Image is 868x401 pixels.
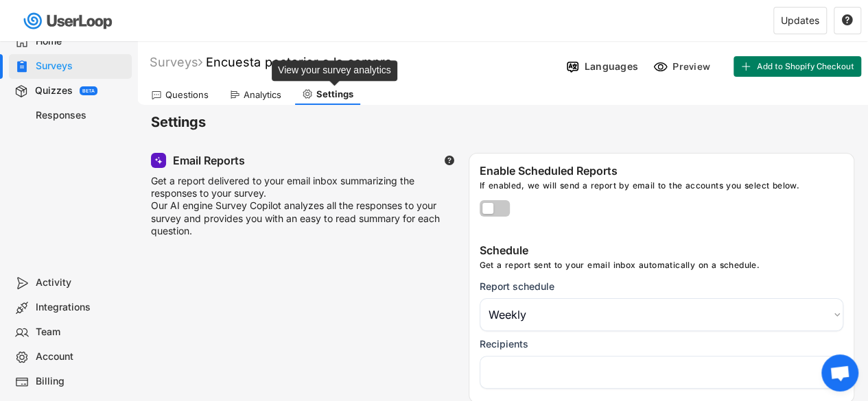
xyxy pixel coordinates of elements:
h6: Settings [151,113,868,132]
img: MagicMajor.svg [154,156,163,165]
div: BETA [82,88,95,93]
div: If enabled, we will send a report by email to the accounts you select below. [480,180,854,197]
div: Recipients [480,338,528,350]
font: Encuesta posterior a la compra [206,55,392,69]
div: Team [36,326,126,339]
div: Surveys [150,54,202,70]
div: Settings [316,88,353,100]
button:  [444,155,455,166]
div: Enable Scheduled Reports [480,164,854,180]
img: userloop-logo-01.svg [21,7,117,35]
div: Analytics [244,89,281,101]
div: Preview [672,60,714,73]
div: Get a report delivered to your email inbox summarizing the responses to your survey. Our AI engin... [151,175,441,237]
text:  [842,14,853,26]
div: Email Reports [173,154,245,168]
div: Home [36,35,126,48]
div: Schedule [480,243,847,260]
div: Billing [36,375,126,388]
img: Language%20Icon.svg [565,60,580,74]
div: Bate-papo aberto [821,354,858,391]
div: Languages [585,60,638,73]
div: Get a report sent to your email inbox automatically on a schedule. [480,260,847,274]
div: Updates [781,16,819,25]
div: Integrations [36,301,126,314]
button: Add to Shopify Checkout [734,56,861,77]
span: Add to Shopify Checkout [757,62,854,71]
div: Activity [36,276,126,289]
div: Surveys [36,60,126,73]
text:  [445,155,454,166]
div: Responses [36,109,126,122]
button:  [841,14,854,27]
div: Questions [165,89,209,101]
div: Account [36,350,126,363]
div: Quizzes [35,84,73,97]
div: Report schedule [480,280,554,293]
